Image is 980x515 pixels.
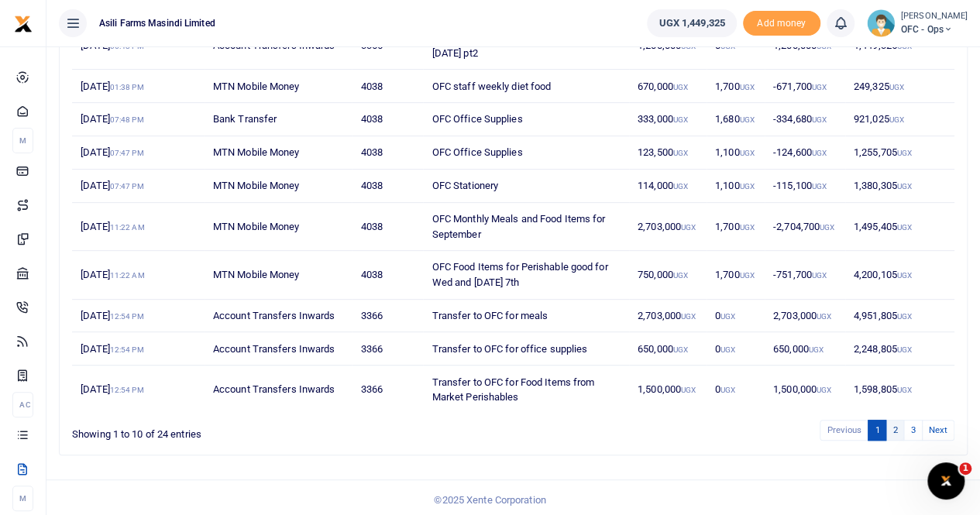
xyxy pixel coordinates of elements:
small: UGX [812,271,827,280]
span: OFC - Ops [901,22,968,36]
li: M [12,486,33,511]
td: 650,000 [765,332,845,366]
td: -671,700 [765,70,845,103]
td: -334,680 [765,103,845,136]
small: 12:54 PM [110,386,144,394]
li: Toup your wallet [743,11,820,36]
td: 1,500,000 [765,366,845,413]
li: Ac [12,392,33,417]
td: 1,495,405 [845,203,954,251]
td: OFC Monthly Meals and Food Items for September [423,203,628,251]
small: UGX [897,312,912,321]
td: 921,025 [845,103,954,136]
td: 1,700 [707,70,765,103]
td: MTN Mobile Money [205,170,352,203]
td: Account Transfers Inwards [205,366,352,413]
small: UGX [739,182,754,191]
a: logo-small logo-large logo-large [14,17,33,29]
td: OFC Office Supplies [423,136,628,170]
a: UGX 1,449,325 [647,9,736,37]
small: UGX [897,182,912,191]
td: -751,700 [765,251,845,299]
small: UGX [681,312,696,321]
td: Transfer to OFC for Food Items from Market Perishables [423,366,628,413]
td: Transfer to OFC for meals [423,300,628,333]
td: 1,100 [707,170,765,203]
td: 0 [707,366,765,413]
td: 1,380,305 [845,170,954,203]
small: 12:54 PM [110,345,144,354]
td: 2,703,000 [629,203,707,251]
small: UGX [812,115,827,124]
small: UGX [673,182,688,191]
small: UGX [739,223,754,232]
td: 4038 [352,70,423,103]
small: 07:47 PM [110,182,144,191]
td: [DATE] [72,251,205,299]
td: 333,000 [629,103,707,136]
small: UGX [889,83,904,91]
small: [PERSON_NAME] [901,10,968,23]
td: OFC Food Items for Perishable good for Wed and [DATE] 7th [423,251,628,299]
span: Asili Farms Masindi Limited [93,16,222,30]
td: 123,500 [629,136,707,170]
td: 3366 [352,366,423,413]
a: 2 [885,420,904,441]
td: MTN Mobile Money [205,251,352,299]
a: Add money [743,16,820,28]
small: 01:38 PM [110,83,144,91]
td: [DATE] [72,70,205,103]
td: 3366 [352,332,423,366]
td: 4038 [352,136,423,170]
td: [DATE] [72,366,205,413]
td: -115,100 [765,170,845,203]
small: UGX [812,83,827,91]
a: 1 [868,420,886,441]
td: 4038 [352,103,423,136]
td: Account Transfers Inwards [205,332,352,366]
li: Wallet ballance [641,9,742,37]
td: 1,680 [707,103,765,136]
small: UGX [681,42,696,50]
small: UGX [897,386,912,394]
small: UGX [720,312,735,321]
small: UGX [673,345,688,354]
td: MTN Mobile Money [205,70,352,103]
li: M [12,128,33,153]
td: MTN Mobile Money [205,203,352,251]
small: UGX [739,83,754,91]
td: 4038 [352,251,423,299]
td: [DATE] [72,136,205,170]
td: OFC Stationery [423,170,628,203]
small: UGX [820,223,834,232]
img: logo-small [14,15,33,33]
td: 4,200,105 [845,251,954,299]
small: UGX [739,149,754,157]
td: 1,255,705 [845,136,954,170]
small: UGX [720,42,735,50]
td: [DATE] [72,300,205,333]
td: 249,325 [845,70,954,103]
td: 650,000 [629,332,707,366]
small: UGX [673,271,688,280]
small: UGX [673,149,688,157]
td: -124,600 [765,136,845,170]
small: UGX [673,83,688,91]
small: UGX [897,271,912,280]
small: UGX [897,345,912,354]
td: Account Transfers Inwards [205,300,352,333]
td: 1,100 [707,136,765,170]
img: profile-user [867,9,895,37]
td: Bank Transfer [205,103,352,136]
td: 4,951,805 [845,300,954,333]
small: UGX [739,271,754,280]
small: UGX [812,182,827,191]
td: 2,248,805 [845,332,954,366]
td: -2,704,700 [765,203,845,251]
td: 750,000 [629,251,707,299]
small: UGX [681,223,696,232]
small: UGX [817,386,831,394]
small: UGX [817,42,831,50]
iframe: Intercom live chat [927,462,965,500]
td: Transfer to OFC for office supplies [423,332,628,366]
